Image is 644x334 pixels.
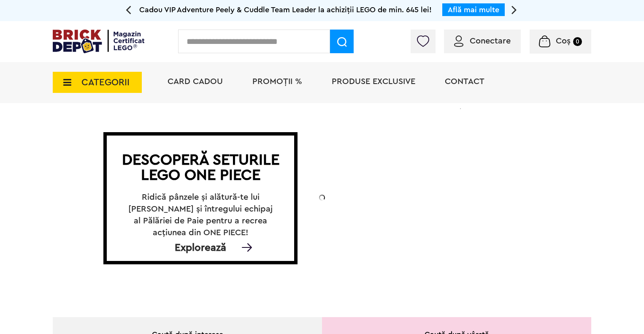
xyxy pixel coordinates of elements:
[116,152,285,183] h1: Descoperă seturile LEGO ONE PIECE
[107,244,294,252] div: Explorează
[332,77,415,86] a: Produse exclusive
[470,37,511,45] span: Conectare
[81,78,130,87] span: CATEGORII
[168,77,223,86] a: Card Cadou
[139,6,432,14] span: Cadou VIP Adventure Peely & Cuddle Team Leader la achiziții LEGO de min. 645 lei!
[252,77,302,86] a: PROMOȚII %
[556,37,571,45] span: Coș
[238,243,255,252] img: Explorează
[445,77,484,86] a: Contact
[125,191,275,227] h2: Ridică pânzele și alătură-te lui [PERSON_NAME] și întregului echipaj al Pălăriei de Paie pentru a...
[454,37,511,45] a: Conectare
[448,6,499,14] a: Află mai multe
[573,37,582,46] small: 0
